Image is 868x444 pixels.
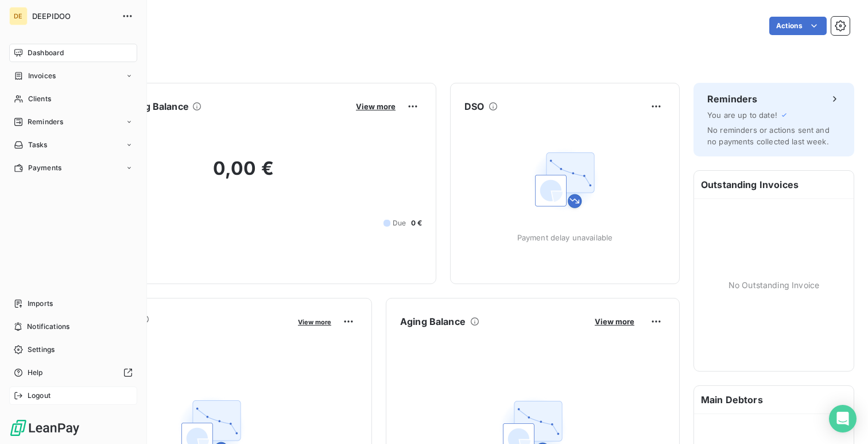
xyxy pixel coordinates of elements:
span: Clients [28,94,51,104]
h6: Main Debtors [694,386,854,414]
span: Due [393,218,406,228]
h6: Aging Balance [400,315,466,328]
span: You are up to date! [707,110,777,120]
span: Tasks [28,140,48,150]
span: Imports [28,298,53,309]
div: DE [9,7,28,25]
h2: 0,00 € [65,157,422,192]
span: Notifications [27,321,69,332]
button: Actions [769,17,827,35]
span: Dashboard [28,48,64,58]
span: View more [298,318,331,326]
span: Invoices [28,71,56,81]
h6: DSO [464,99,484,113]
span: View more [595,317,634,326]
span: Help [28,368,43,378]
span: Reminders [28,117,63,127]
a: Help [9,363,137,382]
span: Monthly Revenue [65,326,290,338]
span: 0 € [411,218,422,228]
h6: Reminders [707,92,757,106]
div: Open Intercom Messenger [829,405,857,432]
button: View more [591,316,638,327]
span: No Outstanding Invoice [728,279,819,291]
img: Logo LeanPay [9,419,80,437]
span: Payment delay unavailable [517,233,613,242]
span: Logout [28,391,51,401]
span: Settings [28,345,55,355]
button: View more [294,316,335,327]
span: View more [356,102,396,111]
span: DEEPIDOO [32,12,115,21]
h6: Outstanding Invoices [694,171,854,198]
span: No reminders or actions sent and no payments collected last week. [707,125,830,146]
img: Empty state [528,143,602,217]
span: Payments [28,163,61,173]
button: View more [352,101,399,112]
